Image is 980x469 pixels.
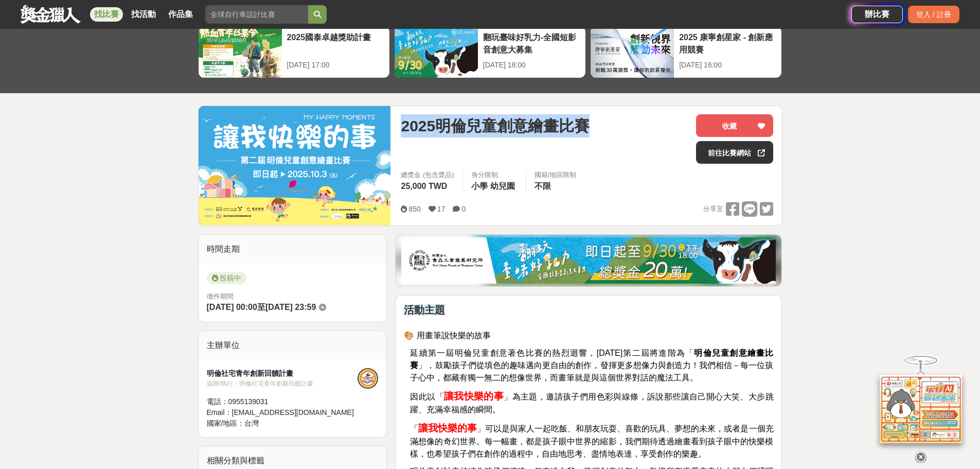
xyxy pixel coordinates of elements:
[207,368,358,379] div: 明倫社宅青年創新回饋計畫
[483,31,580,55] div: 翻玩臺味好乳力-全國短影音創意大募集
[199,235,387,264] div: 時間走期
[437,205,446,213] span: 17
[207,419,245,427] span: 國家/地區：
[490,182,515,190] span: 幼兒園
[483,60,580,71] div: [DATE] 18:00
[471,170,518,180] div: 身分限制
[401,182,447,190] span: 25,000 TWD
[257,303,265,311] span: 至
[404,331,490,340] span: 🎨 用畫筆說快樂的故事
[410,349,773,370] strong: 明倫兒童創意繪畫比賽
[207,379,358,388] div: 協辦/執行： 明倫社宅青年創新回饋計畫
[207,396,358,407] div: 電話： 0955139031
[410,424,418,433] span: 「
[207,303,257,311] span: [DATE] 00:00
[410,424,773,458] span: 」可以是與家人一起吃飯、和朋友玩耍、喜歡的玩具、夢想的未來，或者是一個充滿想像的奇幻世界。每一幅畫，都是孩子眼中世界的縮影，我們期待透過繪畫看到孩子眼中的快樂模樣，也希望孩子們在創作的過程中，自...
[679,31,776,55] div: 2025 康寧創星家 - 創新應用競賽
[401,170,454,180] span: 總獎金 (包含獎品)
[908,6,959,23] div: 登入 / 註冊
[408,205,420,213] span: 850
[703,201,723,217] span: 分享至
[696,114,773,137] button: 收藏
[401,114,590,137] span: 2025明倫兒童創意繪畫比賽
[164,7,197,22] a: 作品集
[207,292,234,300] span: 徵件期間
[404,304,445,316] strong: 活動主題
[199,106,391,225] img: Cover Image
[198,26,390,78] a: 2025國泰卓越獎助計畫[DATE] 17:00
[401,237,776,284] img: 1c81a89c-c1b3-4fd6-9c6e-7d29d79abef5.jpg
[205,5,308,24] input: 全球自行車設計比賽
[287,60,384,71] div: [DATE] 17:00
[696,141,773,164] a: 前往比賽網站
[287,31,384,55] div: 2025國泰卓越獎助計畫
[471,182,488,190] span: 小學
[207,407,358,418] div: Email： [EMAIL_ADDRESS][DOMAIN_NAME]
[534,170,577,180] div: 國籍/地區限制
[394,26,586,78] a: 翻玩臺味好乳力-全國短影音創意大募集[DATE] 18:00
[244,419,259,427] span: 台灣
[127,7,160,22] a: 找活動
[418,423,477,433] strong: 讓我快樂的事
[880,375,962,443] img: d2146d9a-e6f6-4337-9592-8cefde37ba6b.png
[461,205,466,213] span: 0
[590,26,782,78] a: 2025 康寧創星家 - 創新應用競賽[DATE] 16:00
[410,349,773,382] span: 延續第一屆明倫兒童創意著色比賽的熱烈迴響，[DATE]第二屆將進階為「 」，鼓勵孩子們從填色的趣味邁向更自由的創作，發揮更多想像力與創造力！我們相信－每一位孩子心中，都藏有獨一無二的想像世界，而...
[199,331,387,360] div: 主辦單位
[851,6,903,23] a: 辦比賽
[444,391,504,402] strong: 讓我快樂的事
[90,7,123,22] a: 找比賽
[534,182,551,190] span: 不限
[410,392,773,414] span: 」為主題，邀請孩子們用色彩與線條，訴說那些讓自己開心大笑、大步跳躍、充滿幸福感的瞬間。
[207,272,246,284] span: 投稿中
[410,392,444,401] span: 因此以「
[265,303,316,311] span: [DATE] 23:59
[679,60,776,71] div: [DATE] 16:00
